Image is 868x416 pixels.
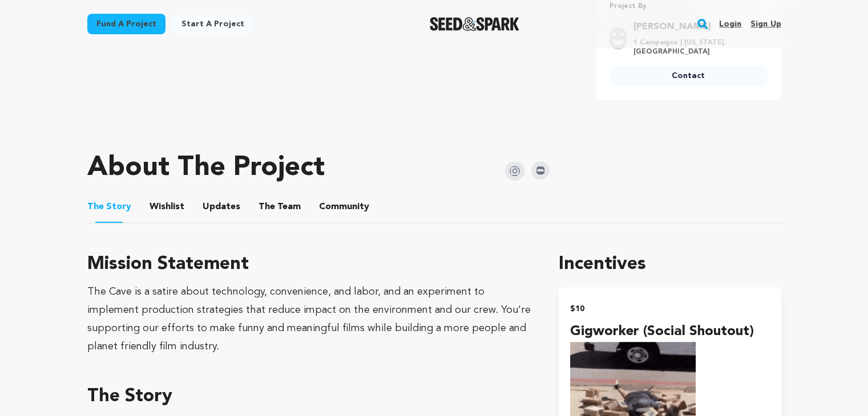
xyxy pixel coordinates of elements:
a: Seed&Spark Homepage [430,17,519,31]
h1: Incentives [559,251,781,278]
h1: About The Project [87,154,325,182]
img: Seed&Spark Instagram Icon [505,161,524,181]
span: Community [319,200,369,214]
span: Wishlist [150,200,184,214]
img: Seed&Spark IMDB Icon [531,161,550,180]
h3: The Story [87,383,532,410]
div: The Cave is a satire about technology, convenience, and labor, and an experiment to implement pro... [87,283,532,356]
h3: Mission Statement [87,251,532,278]
a: Fund a project [87,14,165,34]
h4: Gigworker (Social Shoutout) [570,321,769,342]
span: Updates [203,200,240,214]
span: Story [87,200,131,214]
a: Start a project [172,14,253,34]
a: Login [719,15,741,33]
span: The [259,200,275,214]
span: Team [259,200,301,214]
img: Seed&Spark Logo Dark Mode [430,17,519,31]
a: Contact [609,66,768,86]
h2: $10 [570,301,769,317]
a: Sign up [750,15,781,33]
span: The [87,200,104,214]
